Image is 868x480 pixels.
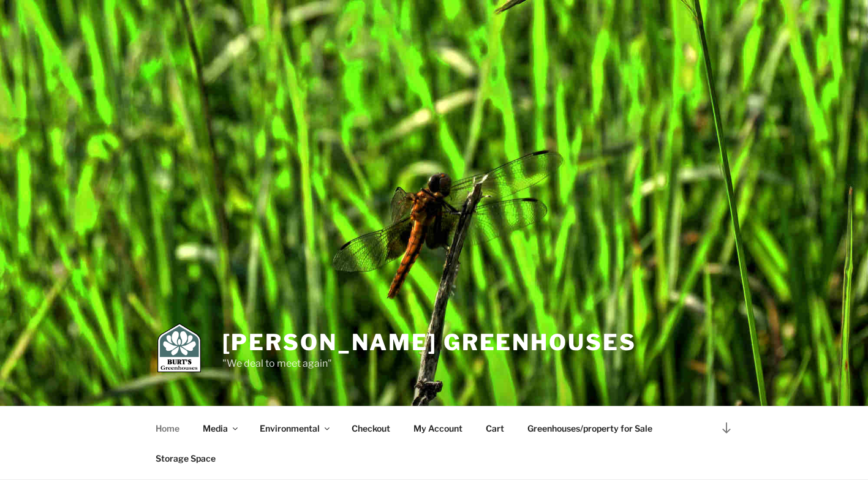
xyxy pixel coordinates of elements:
a: Environmental [249,413,339,443]
a: Home [145,413,191,443]
a: Greenhouses/property for Sale [517,413,663,443]
a: Cart [475,413,515,443]
a: [PERSON_NAME] Greenhouses [222,329,636,356]
p: "We deal to meet again" [222,356,636,371]
a: Storage Space [145,443,227,473]
nav: Top Menu [145,413,723,473]
a: Checkout [341,413,401,443]
img: Burt's Greenhouses [157,323,201,372]
a: Media [192,413,247,443]
a: My Account [403,413,474,443]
